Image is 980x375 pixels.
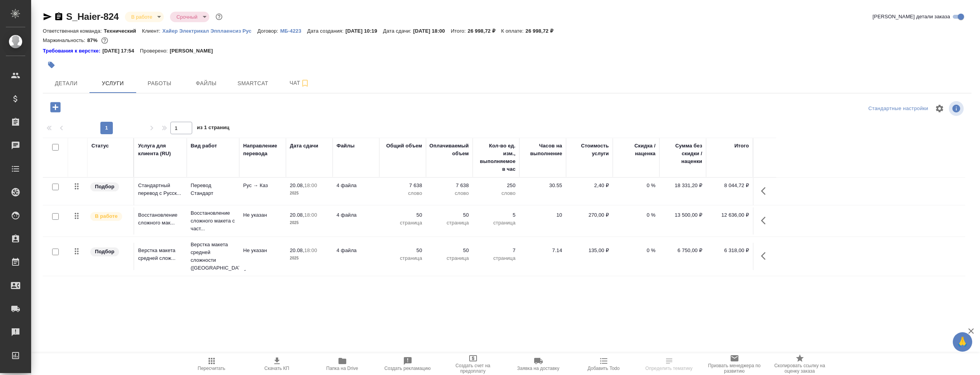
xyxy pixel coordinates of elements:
p: страница [430,254,469,262]
span: Посмотреть информацию [949,101,965,116]
span: 🙏 [956,334,969,350]
p: Стандартный перевод с Русск... [138,182,183,197]
p: Дата создания: [307,28,345,34]
a: Требования к верстке: [43,47,102,55]
p: 5 [477,211,515,219]
td: 7.14 [519,243,566,270]
div: Нажми, чтобы открыть папку с инструкцией [43,47,102,55]
p: 4 файла [337,247,375,254]
div: Направление перевода [243,142,282,158]
p: Маржинальность: [43,37,87,43]
p: 18:00 [304,182,317,188]
p: 87% [87,37,99,43]
a: S_Haier-824 [66,11,119,22]
p: слово [430,189,469,197]
p: 18:00 [304,212,317,218]
p: 6 750,00 ₽ [663,247,702,254]
p: [PERSON_NAME] [170,47,219,55]
p: 2025 [290,189,329,197]
p: Не указан [243,211,282,219]
div: Статус [91,142,109,150]
span: Детали [47,79,85,88]
span: Чат [281,78,318,88]
p: страница [383,219,422,227]
p: [DATE] 10:19 [345,28,383,34]
span: Услуги [94,79,131,88]
p: [DATE] 18:00 [413,28,451,34]
span: Настроить таблицу [930,99,949,118]
div: Дата сдачи [290,142,318,150]
button: Скопировать ссылку для ЯМессенджера [43,12,52,21]
span: Smartcat [234,79,272,88]
p: 50 [383,211,422,219]
p: 270,00 ₽ [570,211,609,219]
a: Хайер Электрикал Эпплаенсиз Рус [162,27,257,34]
div: Кол-во ед. изм., выполняемое в час [477,142,515,173]
p: 18:00 [304,247,317,253]
p: 2025 [290,254,329,262]
p: страница [477,254,515,262]
p: Дата сдачи: [383,28,413,34]
p: 50 [383,247,422,254]
div: Скидка / наценка [617,142,656,158]
div: Сумма без скидки / наценки [663,142,702,165]
p: 7 638 [430,182,469,189]
p: Договор: [257,28,280,34]
p: 4 файла [337,182,375,189]
p: Клиент: [142,28,162,34]
p: Подбор [95,183,114,191]
div: Оплачиваемый объем [430,142,469,158]
p: Ответственная команда: [43,28,104,34]
td: 10 [519,207,566,235]
div: Услуга для клиента (RU) [138,142,183,158]
p: Не указан [243,247,282,254]
p: 0 % [617,182,656,189]
p: 7 [477,247,515,254]
p: Восстановление сложного макета с част... [191,209,235,233]
div: Стоимость услуги [570,142,609,158]
p: слово [383,189,422,197]
p: Перевод Стандарт [191,182,235,197]
p: 18 331,20 ₽ [663,182,702,189]
p: 26 998,72 ₽ [526,28,559,34]
p: 4 файла [337,211,375,219]
button: 🙏 [953,332,972,352]
button: Добавить тэг [43,56,60,74]
p: 0 % [617,211,656,219]
div: Итого [735,142,749,150]
button: 3000.00 RUB; [100,35,110,46]
p: 50 [430,247,469,254]
button: Показать кнопки [756,211,775,230]
span: Работы [141,79,178,88]
p: Верстка макета средней слож... [138,247,183,262]
p: 20.08, [290,182,304,188]
p: 2,40 ₽ [570,182,609,189]
p: страница [477,219,515,227]
p: 12 636,00 ₽ [710,211,749,219]
p: К оплате: [501,28,526,34]
p: Итого: [451,28,468,34]
p: страница [430,219,469,227]
p: В работе [95,212,117,220]
svg: Подписаться [300,79,310,88]
a: МБ-4223 [280,27,307,34]
button: Добавить услугу [45,99,66,115]
p: Проверено: [140,47,170,55]
p: 0 % [617,247,656,254]
p: 20.08, [290,212,304,218]
button: Срочный [174,14,200,20]
p: 135,00 ₽ [570,247,609,254]
p: 20.08, [290,247,304,253]
div: Часов на выполнение [523,142,562,158]
p: Верстка макета средней сложности ([GEOGRAPHIC_DATA]... [191,241,235,272]
button: Доп статусы указывают на важность/срочность заказа [214,12,224,22]
p: 26 998,72 ₽ [468,28,501,34]
p: Рус → Каз [243,182,282,189]
div: Файлы [337,142,354,150]
td: 30.55 [519,178,566,205]
p: 50 [430,211,469,219]
p: Подбор [95,248,114,256]
p: Восстановление сложного мак... [138,211,183,227]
